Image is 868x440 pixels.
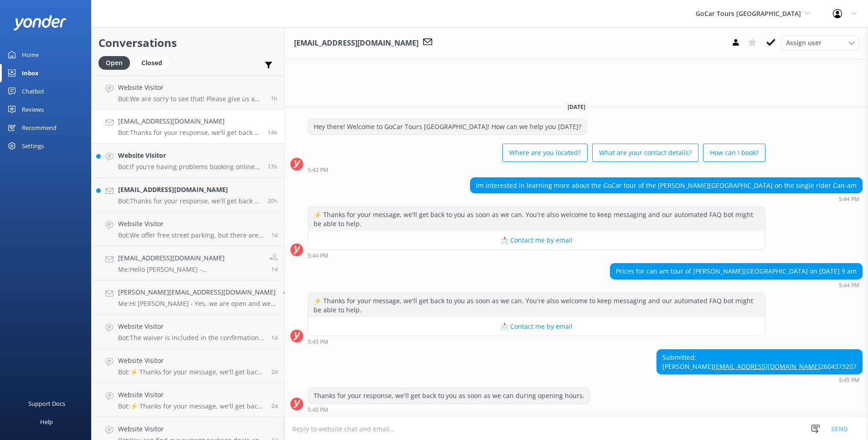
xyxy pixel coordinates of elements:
div: Hey there! Welcome to GoCar Tours [GEOGRAPHIC_DATA]! How can we help you [DATE]? [308,119,587,135]
span: 06:06pm 10-Aug-2025 (UTC -07:00) America/Tijuana [271,402,278,410]
div: Chatbot [22,82,44,100]
a: Website VisitorBot:The waiver is included in the confirmation email. You can sign it electronical... [92,315,284,349]
span: 07:38am 12-Aug-2025 (UTC -07:00) America/Tijuana [271,231,278,239]
p: Bot: Thanks for your response, we'll get back to you as soon as we can during opening hours. [118,129,261,137]
div: Submitted: [PERSON_NAME] 2604373207 [657,350,862,374]
div: 05:45pm 12-Aug-2025 (UTC -07:00) America/Tijuana [308,338,765,345]
p: Bot: ⚡ Thanks for your message, we'll get back to you as soon as we can. You're also welcome to k... [118,368,264,376]
div: Support Docs [28,394,65,413]
a: Website VisitorBot:We offer free street parking, but there are also paid parking options in the s... [92,212,284,246]
div: Closed [134,56,169,70]
div: Recommend [22,119,57,137]
div: Assign User [781,36,859,50]
span: Assign user [786,38,821,48]
a: Website VisitorBot:We are sorry to see that! Please give us a call at [PHONE_NUMBER] to verify th... [92,75,284,109]
div: Reviews [22,100,44,119]
button: Where are you located? [502,144,588,162]
h4: Website Visitor [118,321,264,331]
p: Bot: ⚡ Thanks for your message, we'll get back to you as soon as we can. You're also welcome to k... [118,402,264,410]
div: Settings [22,137,44,155]
h4: [PERSON_NAME][EMAIL_ADDRESS][DOMAIN_NAME] [118,287,276,297]
h4: Website Visitor [118,356,264,366]
p: Me: Hi [PERSON_NAME] - Yes, we are open and we have your reservation for later tonight. See you s... [118,300,276,308]
button: 📩 Contact me by email [308,231,765,249]
strong: 5:45 PM [839,378,859,383]
div: 05:44pm 12-Aug-2025 (UTC -07:00) America/Tijuana [470,196,863,202]
div: Prices for can am tour of [PERSON_NAME][GEOGRAPHIC_DATA] on [DATE] 9 am [610,264,862,279]
div: ⚡ Thanks for your message, we'll get back to you as soon as we can. You're also welcome to keep m... [308,293,765,317]
button: What are your contact details? [592,144,698,162]
div: 05:44pm 12-Aug-2025 (UTC -07:00) America/Tijuana [610,282,863,288]
div: 05:44pm 12-Aug-2025 (UTC -07:00) America/Tijuana [308,252,765,259]
strong: 5:45 PM [308,407,328,413]
strong: 5:44 PM [839,283,859,288]
a: Closed [134,57,174,67]
div: ⚡ Thanks for your message, we'll get back to you as soon as we can. You're also welcome to keep m... [308,207,765,231]
a: Website VisitorBot:⚡ Thanks for your message, we'll get back to you as soon as we can. You're als... [92,349,284,383]
div: Open [98,56,130,70]
h4: Website Visitor [118,150,261,160]
h2: Conversations [98,34,278,52]
a: [EMAIL_ADDRESS][DOMAIN_NAME] [713,362,820,371]
h3: [EMAIL_ADDRESS][DOMAIN_NAME] [294,37,418,49]
p: Bot: Thanks for your response, we'll get back to you as soon as we can during opening hours. [118,197,261,205]
h4: Website Visitor [118,424,264,434]
div: 05:42pm 12-Aug-2025 (UTC -07:00) America/Tijuana [308,166,765,173]
div: Inbox [22,64,39,82]
p: Bot: We are sorry to see that! Please give us a call at [PHONE_NUMBER] to verify the promo code a... [118,95,264,103]
h4: [EMAIL_ADDRESS][DOMAIN_NAME] [118,185,261,195]
a: Open [98,57,134,67]
a: [EMAIL_ADDRESS][DOMAIN_NAME]Me:Hello [PERSON_NAME] - [DEMOGRAPHIC_DATA] will be okay to book. Tha... [92,246,284,280]
p: Bot: The waiver is included in the confirmation email. You can sign it electronically before your... [118,334,264,342]
div: Im interested in learning more about the GoCar tour of the [PERSON_NAME][GEOGRAPHIC_DATA] on the ... [470,178,862,193]
h4: Website Visitor [118,219,264,229]
span: [DATE] [562,103,591,111]
span: 06:30am 13-Aug-2025 (UTC -07:00) America/Tijuana [271,94,278,102]
span: 06:02pm 11-Aug-2025 (UTC -07:00) America/Tijuana [271,265,278,273]
div: Home [22,46,39,64]
span: GoCar Tours [GEOGRAPHIC_DATA] [696,9,801,18]
a: Website VisitorBot:⚡ Thanks for your message, we'll get back to you as soon as we can. You're als... [92,383,284,417]
p: Me: Hello [PERSON_NAME] - [DEMOGRAPHIC_DATA] will be okay to book. Thank you! [118,265,263,274]
strong: 5:44 PM [839,197,859,202]
h4: Website Visitor [118,83,264,93]
div: 05:45pm 12-Aug-2025 (UTC -07:00) America/Tijuana [308,406,590,413]
div: Help [40,413,53,431]
button: How can I book? [703,144,765,162]
span: 12:05pm 12-Aug-2025 (UTC -07:00) America/Tijuana [268,197,278,205]
h4: Website Visitor [118,390,264,400]
h4: [EMAIL_ADDRESS][DOMAIN_NAME] [118,253,263,263]
a: [EMAIL_ADDRESS][DOMAIN_NAME]Bot:Thanks for your response, we'll get back to you as soon as we can... [92,178,284,212]
strong: 5:44 PM [308,253,328,259]
h4: [EMAIL_ADDRESS][DOMAIN_NAME] [118,116,261,126]
span: 02:41pm 12-Aug-2025 (UTC -07:00) America/Tijuana [268,163,278,171]
a: [EMAIL_ADDRESS][DOMAIN_NAME]Bot:Thanks for your response, we'll get back to you as soon as we can... [92,109,284,144]
button: 📩 Contact me by email [308,317,765,336]
strong: 5:42 PM [308,167,328,173]
a: [PERSON_NAME][EMAIL_ADDRESS][DOMAIN_NAME]Me:Hi [PERSON_NAME] - Yes, we are open and we have your ... [92,280,284,315]
img: yonder-white-logo.png [14,15,66,30]
span: 09:33pm 10-Aug-2025 (UTC -07:00) America/Tijuana [271,368,278,376]
strong: 5:45 PM [308,339,328,345]
span: 05:45pm 12-Aug-2025 (UTC -07:00) America/Tijuana [268,129,278,136]
p: Bot: We offer free street parking, but there are also paid parking options in the surrounding area. [118,231,264,239]
div: Thanks for your response, we'll get back to you as soon as we can during opening hours. [308,388,590,404]
a: Website VisitorBot:If you're having problems booking online, please give us a call at [PHONE_NUMB... [92,144,284,178]
div: 05:45pm 12-Aug-2025 (UTC -07:00) America/Tijuana [656,377,863,383]
p: Bot: If you're having problems booking online, please give us a call at [PHONE_NUMBER] or send us... [118,163,261,171]
span: 01:25pm 11-Aug-2025 (UTC -07:00) America/Tijuana [271,334,278,342]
